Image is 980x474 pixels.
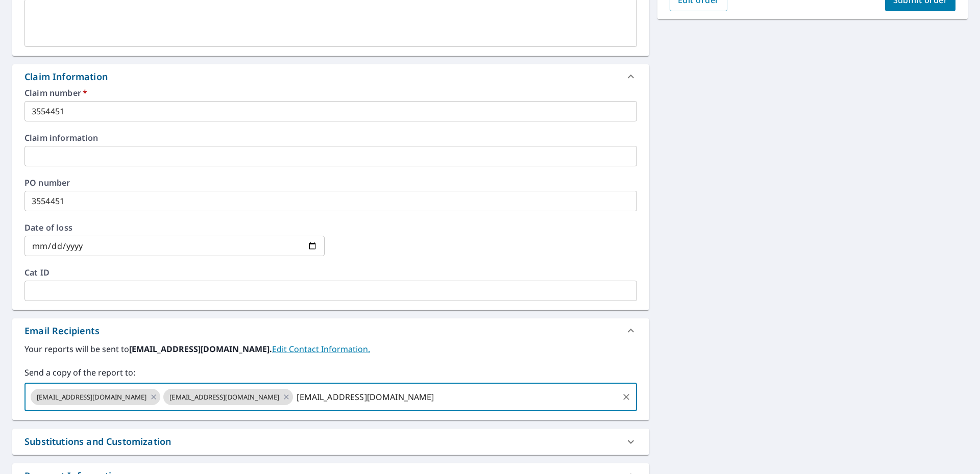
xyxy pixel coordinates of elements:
b: [EMAIL_ADDRESS][DOMAIN_NAME]. [129,343,272,355]
label: Date of loss [24,223,325,232]
button: Clear [619,390,633,404]
label: Cat ID [24,268,637,277]
label: Send a copy of the report to: [24,366,637,379]
label: Your reports will be sent to [24,343,637,355]
label: Claim information [24,134,637,142]
div: [EMAIL_ADDRESS][DOMAIN_NAME] [163,389,293,405]
div: Email Recipients [24,324,100,338]
span: [EMAIL_ADDRESS][DOMAIN_NAME] [31,392,153,402]
span: [EMAIL_ADDRESS][DOMAIN_NAME] [163,392,285,402]
div: Email Recipients [12,318,649,343]
label: Claim number [24,89,637,97]
div: Substitutions and Customization [24,435,171,448]
a: EditContactInfo [272,343,370,355]
div: Substitutions and Customization [12,429,649,455]
div: [EMAIL_ADDRESS][DOMAIN_NAME] [31,389,160,405]
div: Claim Information [24,70,108,84]
label: PO number [24,179,637,187]
div: Claim Information [12,64,649,89]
